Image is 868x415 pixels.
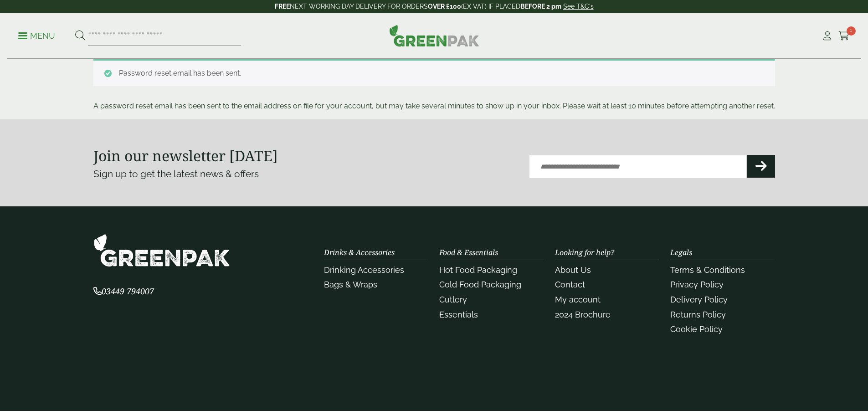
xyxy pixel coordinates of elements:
a: Delivery Policy [670,295,728,304]
p: Menu [18,31,55,41]
span: 1 [847,26,856,36]
img: GreenPak Supplies [389,25,479,46]
span: 03449 794007 [93,286,154,297]
a: About Us [555,265,591,275]
strong: Join our newsletter [DATE] [93,146,278,165]
a: Essentials [439,310,478,319]
strong: BEFORE 2 pm [520,3,561,10]
a: See T&C's [563,3,594,10]
img: GreenPak Supplies [93,234,230,267]
strong: OVER £100 [428,3,461,10]
a: Cookie Policy [670,324,723,334]
a: Returns Policy [670,310,726,319]
a: Cold Food Packaging [439,280,521,289]
i: My Account [822,31,833,41]
a: 03449 794007 [93,287,154,296]
a: Terms & Conditions [670,265,745,275]
strong: FREE [275,3,290,10]
a: 2024 Brochure [555,310,611,319]
a: Drinking Accessories [324,265,404,275]
a: 1 [838,29,850,43]
i: Cart [838,31,850,41]
a: Hot Food Packaging [439,265,517,275]
p: Sign up to get the latest news & offers [93,167,400,181]
a: Bags & Wraps [324,280,377,289]
a: Menu [18,31,55,40]
p: A password reset email has been sent to the email address on file for your account, but may take ... [93,101,775,112]
div: Password reset email has been sent. [93,59,775,86]
a: Contact [555,280,585,289]
a: Privacy Policy [670,280,724,289]
a: My account [555,295,601,304]
a: Cutlery [439,295,467,304]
